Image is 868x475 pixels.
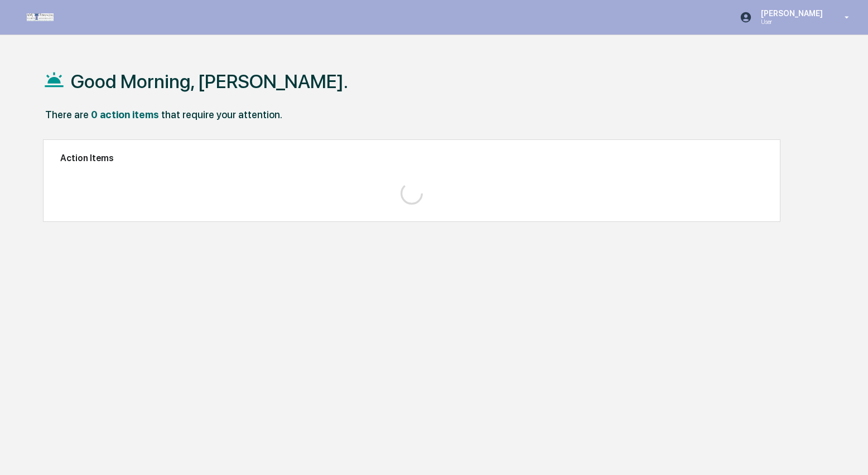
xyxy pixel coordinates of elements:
[71,70,348,93] h1: Good Morning, [PERSON_NAME].
[45,109,89,120] div: There are
[161,109,282,120] div: that require your attention.
[91,109,159,120] div: 0 action items
[60,153,763,163] h2: Action Items
[752,18,828,26] p: User
[27,13,54,22] img: logo
[752,9,828,18] p: [PERSON_NAME]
